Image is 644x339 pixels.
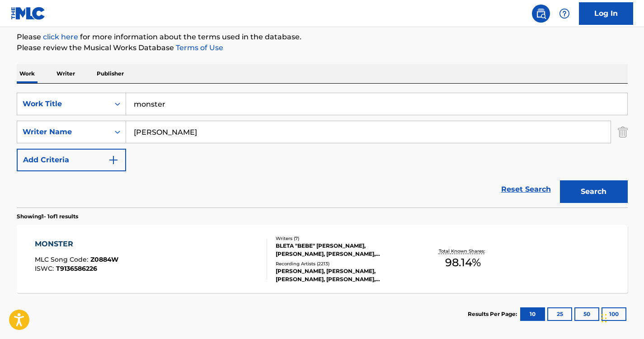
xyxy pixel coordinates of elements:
[17,42,628,53] p: Please review the Musical Works Database
[43,33,78,41] a: click here
[468,310,519,318] p: Results Per Page:
[497,179,555,199] a: Reset Search
[276,260,412,267] div: Recording Artists ( 2213 )
[276,267,412,283] div: [PERSON_NAME], [PERSON_NAME], [PERSON_NAME], [PERSON_NAME], [PERSON_NAME], [PERSON_NAME], R FENTY...
[17,212,78,221] p: Showing 1 - 1 of 1 results
[276,235,412,242] div: Writers ( 7 )
[579,2,633,25] a: Log In
[276,242,412,258] div: BLETA "BEBE" [PERSON_NAME], [PERSON_NAME], [PERSON_NAME], [PERSON_NAME], [PERSON_NAME] [PERSON_NA...
[11,7,46,20] img: MLC Logo
[35,264,56,273] span: ISWC :
[90,255,118,264] span: Z0884W
[439,248,487,254] p: Total Known Shares:
[56,264,97,273] span: T9136586226
[94,64,127,83] p: Publisher
[35,239,118,250] div: MONSTER
[23,99,104,109] div: Work Title
[17,32,628,42] p: Please for more information about the terms used in the database.
[17,225,628,293] a: MONSTERMLC Song Code:Z0884WISWC:T9136586226Writers (7)BLETA "BEBE" [PERSON_NAME], [PERSON_NAME], ...
[547,307,572,321] button: 25
[23,127,104,137] div: Writer Name
[174,43,223,52] a: Terms of Use
[532,5,550,23] a: Public Search
[560,180,628,203] button: Search
[574,307,599,321] button: 50
[17,93,628,207] form: Search Form
[445,254,481,271] span: 98.14 %
[536,8,546,19] img: search
[17,149,126,171] button: Add Criteria
[520,307,545,321] button: 10
[559,8,570,19] img: help
[35,255,90,264] span: MLC Song Code :
[599,296,644,339] iframe: Chat Widget
[555,5,573,23] div: Help
[602,305,607,332] div: Drag
[618,121,628,143] img: Delete Criterion
[108,155,119,165] img: 9d2ae6d4665cec9f34b9.svg
[17,64,38,83] p: Work
[54,64,78,83] p: Writer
